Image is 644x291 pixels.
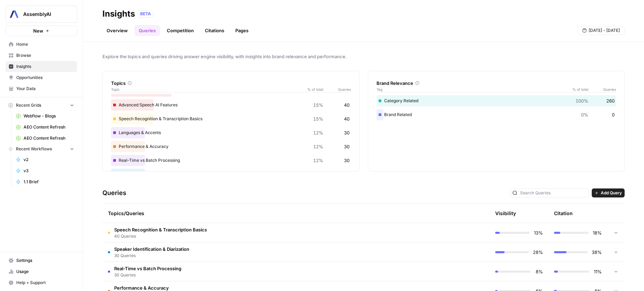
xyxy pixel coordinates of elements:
a: Insights [6,61,77,72]
span: 30 [344,157,350,164]
a: AEO Content Refresh [13,133,77,144]
span: Add Query [601,190,622,196]
span: 40 [344,102,350,108]
span: 12% [313,171,323,178]
a: Browse [6,50,77,61]
span: Tag [377,87,568,92]
a: Opportunities [6,72,77,83]
a: Settings [6,255,77,266]
input: Search Queries [520,189,587,196]
a: Your Data [6,83,77,94]
span: Your Data [16,86,74,92]
span: 15% [313,102,323,108]
span: 30 [344,129,350,136]
span: Speech Recognition & Transcription Basics [114,226,207,233]
a: v2 [13,154,77,165]
span: 30 [344,143,350,150]
a: Competition [163,25,198,36]
a: Webflow - Blogs [13,111,77,122]
span: 15% [313,115,323,122]
span: 30 [344,171,350,178]
button: Workspace: AssemblyAI [6,6,77,23]
span: 18% [593,229,602,236]
span: 8% [535,268,543,275]
span: Speaker Identification & Diarization [114,246,189,253]
img: AssemblyAI Logo [8,8,20,20]
button: Recent Workflows [6,144,77,154]
span: 30 Queries [114,253,189,259]
span: v2 [24,157,74,163]
span: v3 [24,168,74,174]
span: 260 [606,97,615,104]
span: 12% [313,143,323,150]
a: 1.1 Brief [13,176,77,187]
div: Languages & Accents [111,127,351,138]
span: 0% [581,111,588,118]
span: Home [16,41,74,47]
div: Category Related [377,95,616,106]
span: Queries [588,87,616,92]
span: Insights [16,63,74,70]
span: Recent Grids [16,102,41,108]
h3: Queries [102,188,126,198]
div: Brand Relevance [377,80,616,87]
button: Add Query [592,188,625,197]
button: New [6,26,77,36]
div: Visibility [495,210,516,217]
button: [DATE] - [DATE] [578,26,625,35]
div: Topics [111,80,351,87]
span: 12% [313,157,323,164]
a: Queries [135,25,160,36]
span: Explore the topics and queries driving answer engine visibility, with insights into brand relevan... [102,53,625,60]
span: Topic [111,87,302,92]
span: New [33,27,43,34]
span: % of total [568,87,588,92]
span: Webflow - Blogs [24,113,74,119]
a: AEO Content Refresh [13,122,77,133]
div: BETA [138,10,153,17]
button: Help + Support [6,277,77,288]
a: v3 [13,165,77,176]
a: Pages [231,25,253,36]
span: % of total [302,87,323,92]
div: Speech Recognition & Transcription Basics [111,113,351,124]
span: 13% [534,229,543,236]
span: Opportunities [16,74,74,81]
span: 30 Queries [114,272,181,278]
button: Recent Grids [6,100,77,111]
span: Recent Workflows [16,146,52,152]
span: 11% [593,268,602,275]
span: 100% [575,97,588,104]
span: Usage [16,268,74,275]
div: Advanced Speech AI Features [111,99,351,111]
a: Home [6,39,77,50]
a: Usage [6,266,77,277]
div: Topics/Queries [108,204,425,223]
span: 1.1 Brief [24,179,74,185]
span: 0 [612,111,615,118]
span: AEO Content Refresh [24,124,74,130]
span: [DATE] - [DATE] [589,27,620,34]
span: AEO Content Refresh [24,135,74,141]
div: Brand Related [377,109,616,120]
span: Real-Time vs Batch Processing [114,265,181,272]
div: Real-Time vs Batch Processing [111,155,351,166]
div: Speaker Identification & Diarization [111,169,351,180]
span: Browse [16,52,74,59]
span: AssemblyAI [23,11,65,18]
span: 38% [592,249,602,256]
div: Insights [102,8,135,19]
a: Overview [102,25,132,36]
span: 40 [344,115,350,122]
div: Citation [554,204,573,223]
span: Help + Support [16,280,74,286]
a: Citations [201,25,228,36]
div: Performance & Accuracy [111,141,351,152]
span: Settings [16,257,74,264]
span: 28% [533,249,543,256]
span: 12% [313,129,323,136]
span: Queries [323,87,351,92]
span: 40 Queries [114,233,207,239]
